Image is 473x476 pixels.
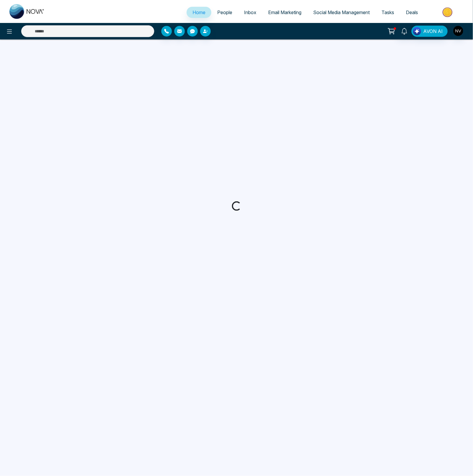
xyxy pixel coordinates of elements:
[423,28,443,35] span: AVON AI
[313,9,370,15] span: Social Media Management
[411,26,448,37] button: AVON AI
[400,7,424,18] a: Deals
[238,7,262,18] a: Inbox
[376,7,400,18] a: Tasks
[453,26,463,36] img: User Avatar
[187,7,211,18] a: Home
[244,9,256,15] span: Inbox
[217,9,232,15] span: People
[406,9,418,15] span: Deals
[268,9,301,15] span: Email Marketing
[192,9,205,15] span: Home
[9,4,45,19] img: Nova CRM Logo
[211,7,238,18] a: People
[413,27,421,35] img: Lead Flow
[262,7,307,18] a: Email Marketing
[381,9,394,15] span: Tasks
[307,7,376,18] a: Social Media Management
[427,6,469,19] img: Market-place.gif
